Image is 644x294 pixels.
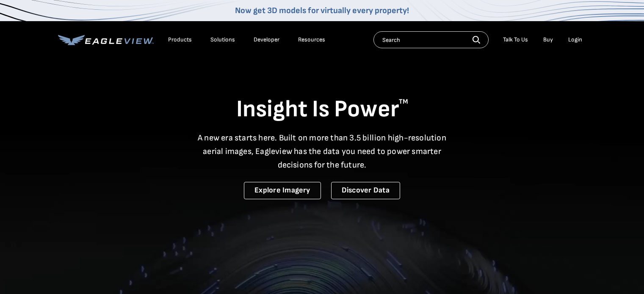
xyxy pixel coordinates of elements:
h1: Insight Is Power [58,95,586,124]
a: Discover Data [331,182,400,199]
div: Login [568,36,582,44]
a: Now get 3D models for virtually every property! [235,5,409,16]
a: Explore Imagery [244,182,321,199]
p: A new era starts here. Built on more than 3.5 billion high-resolution aerial images, Eagleview ha... [193,131,452,172]
sup: TM [399,98,408,106]
div: Products [168,36,192,44]
input: Search [373,31,489,48]
a: Buy [543,36,553,44]
div: Resources [298,36,325,44]
a: Developer [254,36,279,44]
div: Talk To Us [503,36,528,44]
div: Solutions [210,36,235,44]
